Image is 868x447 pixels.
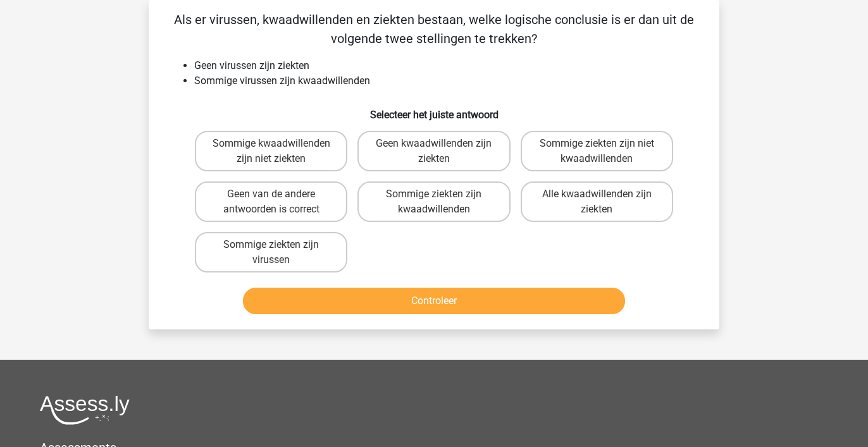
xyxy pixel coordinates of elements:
[195,232,347,272] label: Sommige ziekten zijn virussen
[169,99,699,121] h6: Selecteer het juiste antwoord
[194,58,699,73] li: Geen virussen zijn ziekten
[194,73,699,89] li: Sommige virussen zijn kwaadwillenden
[169,10,699,48] p: Als er virussen, kwaadwillenden en ziekten bestaan, welke logische conclusie is er dan uit de vol...
[40,395,130,425] img: Assessly logo
[521,131,673,171] label: Sommige ziekten zijn niet kwaadwillenden
[521,181,673,222] label: Alle kwaadwillenden zijn ziekten
[195,131,347,171] label: Sommige kwaadwillenden zijn niet ziekten
[195,181,347,222] label: Geen van de andere antwoorden is correct
[357,181,510,222] label: Sommige ziekten zijn kwaadwillenden
[357,131,510,171] label: Geen kwaadwillenden zijn ziekten
[243,288,626,314] button: Controleer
